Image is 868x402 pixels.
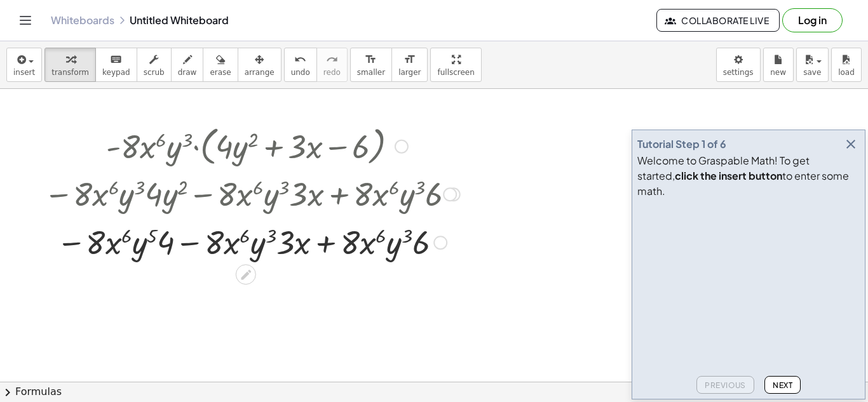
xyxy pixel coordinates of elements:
[437,68,474,77] span: fullscreen
[675,169,782,182] b: click the insert button
[838,68,855,77] span: load
[210,68,231,77] span: erase
[110,52,122,67] i: keyboard
[764,376,801,394] button: Next
[357,68,385,77] span: smaller
[430,48,481,82] button: fullscreen
[831,48,862,82] button: load
[144,68,165,77] span: scrub
[323,68,341,77] span: redo
[782,8,843,32] button: Log in
[723,68,754,77] span: settings
[656,9,780,32] button: Collaborate Live
[403,52,416,67] i: format_size
[763,48,794,82] button: new
[44,48,96,82] button: transform
[770,68,786,77] span: new
[391,48,428,82] button: format_sizelarger
[350,48,392,82] button: format_sizesmaller
[294,52,306,67] i: undo
[178,68,197,77] span: draw
[637,137,726,152] div: Tutorial Step 1 of 6
[137,48,172,82] button: scrub
[102,68,130,77] span: keypad
[245,68,275,77] span: arrange
[13,68,35,77] span: insert
[773,380,792,390] span: Next
[203,48,238,82] button: erase
[796,48,829,82] button: save
[291,68,310,77] span: undo
[15,10,36,30] button: Toggle navigation
[316,48,348,82] button: redoredo
[51,14,114,27] a: Whiteboards
[398,68,421,77] span: larger
[171,48,204,82] button: draw
[51,68,89,77] span: transform
[365,52,377,67] i: format_size
[803,68,821,77] span: save
[238,48,281,82] button: arrange
[95,48,137,82] button: keyboardkeypad
[716,48,761,82] button: settings
[667,15,769,26] span: Collaborate Live
[6,48,42,82] button: insert
[284,48,317,82] button: undoundo
[236,264,256,285] div: Edit math
[637,153,860,199] div: Welcome to Graspable Math! To get started, to enter some math.
[326,52,338,67] i: redo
